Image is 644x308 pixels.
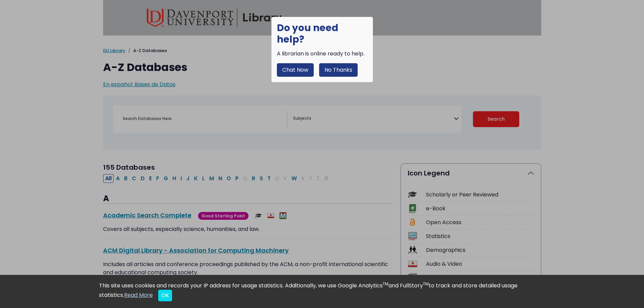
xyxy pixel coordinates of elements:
[99,282,545,301] div: This site uses cookies and records your IP address for usage statistics. Additionally, we use Goo...
[319,63,358,77] button: No Thanks
[124,291,153,299] a: Read More
[158,290,172,301] button: Close
[277,22,367,45] h1: Do you need help?
[277,50,367,58] div: A librarian is online ready to help.
[423,281,429,287] sup: TM
[383,281,388,287] sup: TM
[277,63,314,77] button: Chat Now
